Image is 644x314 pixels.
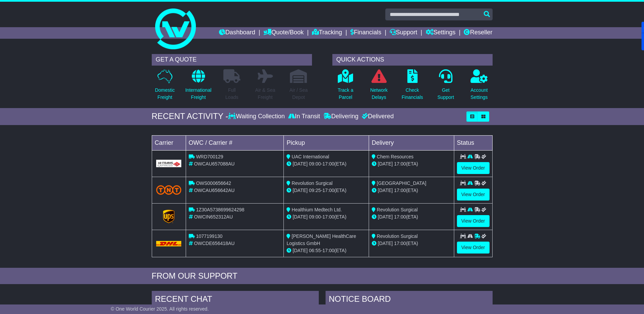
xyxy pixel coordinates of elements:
[372,187,451,194] div: (ETA)
[370,69,388,105] a: NetworkDelays
[471,87,488,101] p: Account Settings
[185,69,212,105] a: InternationalFreight
[378,161,393,167] span: [DATE]
[287,113,322,120] div: In Transit
[457,189,490,200] a: View Order
[228,113,286,120] div: Waiting Collection
[457,162,490,174] a: View Order
[323,214,334,220] span: 17:00
[338,87,353,101] p: Track a Parcel
[309,188,321,193] span: 09:25
[378,241,393,246] span: [DATE]
[292,154,329,159] span: UAC International
[194,241,235,246] span: OWCDE656418AU
[454,135,492,150] td: Status
[152,135,186,150] td: Carrier
[292,207,342,212] span: Healthium Medtech Ltd.
[196,154,223,159] span: WRD700129
[402,87,423,101] p: Check Financials
[287,160,366,168] div: - (ETA)
[194,188,235,193] span: OWCAU656642AU
[287,233,356,246] span: [PERSON_NAME] HealthCare Logistics GmbH
[219,27,255,39] a: Dashboard
[293,214,308,220] span: [DATE]
[437,69,454,105] a: GetSupport
[378,188,393,193] span: [DATE]
[372,240,451,247] div: (ETA)
[155,87,174,101] p: Domestic Freight
[156,185,182,194] img: TNT_Domestic.png
[390,27,417,39] a: Support
[290,87,308,101] p: Air / Sea Depot
[111,306,209,312] span: © One World Courier 2025. All rights reserved.
[369,135,454,150] td: Delivery
[223,87,240,101] p: Full Loads
[457,215,490,227] a: View Order
[196,233,222,239] span: 1077199130
[394,161,406,167] span: 17:00
[196,207,244,212] span: 1Z30A5738699624298
[292,180,333,186] span: Revolution Surgical
[470,69,488,105] a: AccountSettings
[464,27,492,39] a: Reseller
[163,210,174,223] img: GetCarrierServiceLogo
[378,214,393,220] span: [DATE]
[360,113,394,120] div: Delivered
[377,233,418,239] span: Revolution Surgical
[326,291,493,309] div: NOTICE BOARD
[152,271,493,281] div: FROM OUR SUPPORT
[194,161,235,167] span: OWCAU657088AU
[332,54,493,66] div: QUICK ACTIONS
[323,188,334,193] span: 17:00
[154,69,175,105] a: DomesticFreight
[323,161,334,167] span: 17:00
[437,87,454,101] p: Get Support
[287,187,366,194] div: - (ETA)
[293,248,308,253] span: [DATE]
[255,87,275,101] p: Air & Sea Freight
[152,111,228,121] div: RECENT ACTIVITY -
[194,214,233,220] span: OWCIN652312AU
[337,69,354,105] a: Track aParcel
[370,87,387,101] p: Network Delays
[293,161,308,167] span: [DATE]
[350,27,381,39] a: Financials
[394,188,406,193] span: 17:00
[186,135,284,150] td: OWC / Carrier #
[309,214,321,220] span: 09:00
[426,27,456,39] a: Settings
[377,207,418,212] span: Revolution Surgical
[185,87,211,101] p: International Freight
[312,27,342,39] a: Tracking
[287,213,366,221] div: - (ETA)
[287,247,366,254] div: - (ETA)
[377,154,413,159] span: Chem Resources
[293,188,308,193] span: [DATE]
[394,241,406,246] span: 17:00
[309,248,321,253] span: 06:55
[322,113,360,120] div: Delivering
[152,54,312,66] div: GET A QUOTE
[394,214,406,220] span: 17:00
[156,241,182,246] img: DHL.png
[457,242,490,254] a: View Order
[156,160,182,167] img: GetCarrierServiceLogo
[377,180,426,186] span: [GEOGRAPHIC_DATA]
[323,248,334,253] span: 17:00
[372,213,451,221] div: (ETA)
[152,291,319,309] div: RECENT CHAT
[401,69,423,105] a: CheckFinancials
[309,161,321,167] span: 09:00
[263,27,303,39] a: Quote/Book
[284,135,369,150] td: Pickup
[196,180,231,186] span: OWS000656642
[372,160,451,168] div: (ETA)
